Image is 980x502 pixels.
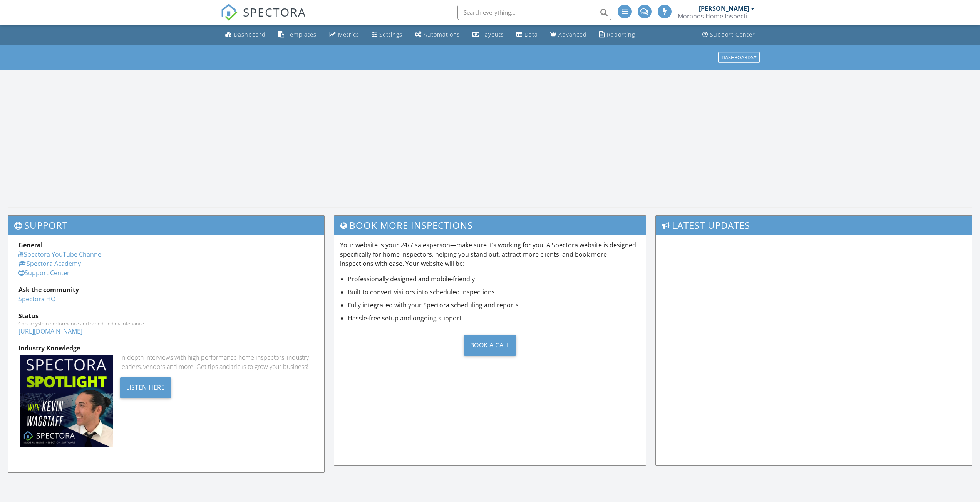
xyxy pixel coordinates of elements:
div: Payouts [481,31,504,38]
button: Dashboards [718,52,760,63]
div: Reporting [607,31,635,38]
a: Spectora Academy [18,259,81,268]
div: Dashboards [722,55,756,60]
a: Data [513,28,541,42]
div: Metrics [338,31,359,38]
li: Professionally designed and mobile-friendly [348,274,640,284]
a: Support Center [699,28,758,42]
div: Support Center [710,31,755,38]
img: Spectoraspolightmain [20,355,113,447]
h3: Latest Updates [656,216,972,235]
li: Fully integrated with your Spectora scheduling and reports [348,300,640,310]
a: Dashboard [222,28,269,42]
div: Moranos Home Inspections LLC [678,12,755,20]
div: [PERSON_NAME] [699,5,749,12]
div: Status [18,311,314,320]
p: Your website is your 24/7 salesperson—make sure it’s working for you. A Spectora website is desig... [340,240,640,268]
h3: Book More Inspections [334,216,646,235]
div: Dashboard [234,31,266,38]
a: Automations (Advanced) [412,28,463,42]
div: Listen Here [120,377,171,398]
input: Search everything... [457,5,611,20]
a: Reporting [596,28,638,42]
h3: Support [8,216,324,235]
img: The Best Home Inspection Software - Spectora [221,4,238,21]
a: Listen Here [120,383,171,391]
div: Ask the community [18,285,314,294]
div: Automations [424,31,460,38]
a: Advanced [547,28,590,42]
li: Hassle-free setup and ongoing support [348,314,640,323]
li: Built to convert visitors into scheduled inspections [348,287,640,297]
a: SPECTORA [221,10,306,27]
a: [URL][DOMAIN_NAME] [18,327,82,335]
div: In-depth interviews with high-performance home inspectors, industry leaders, vendors and more. Ge... [120,353,314,371]
div: Advanced [558,31,587,38]
a: Settings [369,28,405,42]
div: Book a Call [464,335,516,356]
span: SPECTORA [243,4,306,20]
a: Spectora YouTube Channel [18,250,103,259]
div: Check system performance and scheduled maintenance. [18,320,314,327]
a: Payouts [469,28,507,42]
a: Book a Call [340,329,640,362]
div: Settings [379,31,402,38]
a: Support Center [18,269,70,277]
a: Templates [275,28,320,42]
a: Spectora HQ [18,295,55,303]
div: Industry Knowledge [18,344,314,353]
div: Templates [286,31,317,38]
a: Metrics [326,28,362,42]
strong: General [18,241,43,249]
div: Data [524,31,538,38]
